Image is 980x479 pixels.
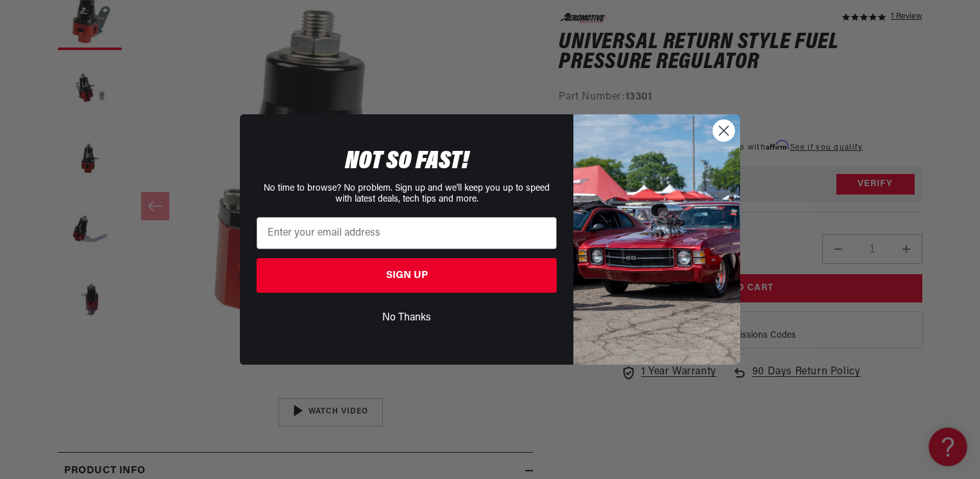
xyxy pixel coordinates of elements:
input: Enter your email address [257,217,557,249]
button: Close dialog [713,119,735,142]
button: No Thanks [257,306,557,330]
span: NOT SO FAST! [345,149,469,175]
button: SIGN UP [257,258,557,293]
img: 85cdd541-2605-488b-b08c-a5ee7b438a35.jpeg [573,114,740,365]
span: No time to browse? No problem. Sign up and we'll keep you up to speed with latest deals, tech tip... [264,184,550,204]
